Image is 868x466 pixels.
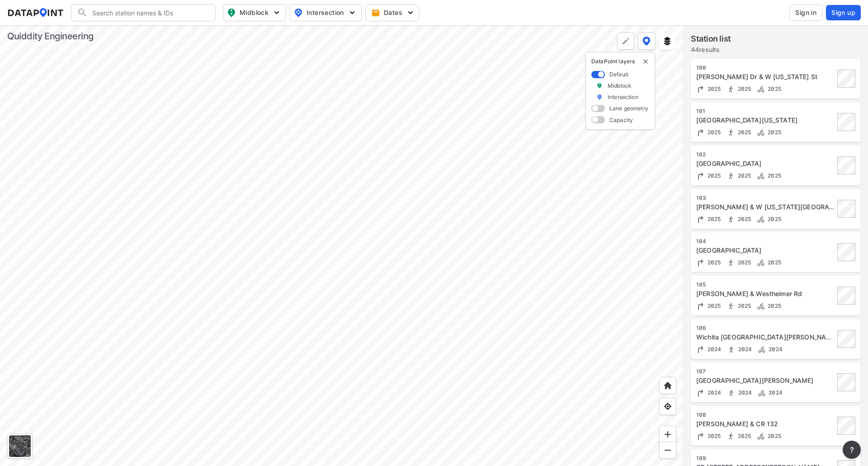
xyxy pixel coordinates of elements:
img: Turning count [696,388,705,397]
img: +Dz8AAAAASUVORK5CYII= [621,37,630,46]
label: Intersection [608,93,638,101]
span: 2025 [736,259,751,266]
button: Intersection [290,4,362,21]
img: 5YPKRKmlfpI5mqlR8AD95paCi+0kK1fRFDJSaMmawlwaeJcJwk9O2fotCW5ve9gAAAAASUVORK5CYII= [272,8,281,17]
span: 2025 [765,85,781,92]
span: ? [848,444,855,455]
img: +XpAUvaXAN7GudzAAAAAElFTkSuQmCC [663,381,672,390]
img: Bicycle count [757,388,766,397]
span: 2025 [705,302,721,309]
span: 2025 [765,129,781,136]
div: Polygon tool [617,33,634,50]
span: 2025 [705,129,721,136]
img: MAAAAAElFTkSuQmCC [663,446,672,455]
img: Turning count [696,215,705,224]
span: 2025 [705,172,721,179]
span: Dates [373,8,413,17]
img: Pedestrian count [727,388,736,397]
div: 101 [696,108,835,115]
img: zeq5HYn9AnE9l6UmnFLPAAAAAElFTkSuQmCC [663,402,672,411]
span: 2025 [736,85,751,92]
img: 5YPKRKmlfpI5mqlR8AD95paCi+0kK1fRFDJSaMmawlwaeJcJwk9O2fotCW5ve9gAAAAASUVORK5CYII= [348,8,357,17]
img: dataPointLogo.9353c09d.svg [7,8,64,17]
span: 2025 [736,172,751,179]
img: Turning count [696,432,705,441]
div: View my location [659,398,676,415]
span: 2025 [765,433,781,439]
button: Sign up [826,5,861,20]
span: 2025 [736,433,751,439]
span: 2024 [766,389,783,396]
div: Eastside St & Westheimer Rd [696,246,835,255]
p: DataPoint layers [591,58,649,65]
img: Pedestrian count [726,301,736,311]
img: Turning count [696,85,705,94]
img: map_pin_int.54838e6b.svg [293,7,304,18]
span: 2025 [705,85,721,92]
div: Zoom in [659,426,676,443]
a: Sign up [824,5,861,20]
span: 2024 [766,346,783,353]
div: 104 [696,238,835,245]
img: ZvzfEJKXnyWIrJytrsY285QMwk63cM6Drc+sIAAAAASUVORK5CYII= [663,430,672,439]
img: Pedestrian count [726,128,736,137]
label: Capacity [609,116,633,124]
div: 107 [696,368,835,375]
img: Turning count [696,345,705,354]
img: Bicycle count [756,85,765,94]
label: Station list [691,33,731,45]
div: Bammel Ln & W Alabama St [696,202,835,212]
img: map_pin_mid.602f9df1.svg [226,7,237,18]
button: Midblock [223,4,286,21]
img: Pedestrian count [727,345,736,354]
img: Turning count [696,258,705,267]
div: Quiddity Engineering [7,30,94,42]
div: Forest Hill Dr & Horton Rd [696,376,835,385]
span: 2025 [765,172,781,179]
img: Turning count [696,301,705,311]
div: 105 [696,281,835,288]
img: Bicycle count [756,432,765,441]
img: Turning count [696,128,705,137]
div: Bammel Ln & Westheimer Rd [696,289,835,298]
span: Sign up [831,8,855,17]
img: calendar-gold.39a51dde.svg [371,8,380,17]
button: Dates [365,4,419,21]
label: Default [609,71,628,78]
input: Search [88,5,210,20]
div: Wichita St & Horton Rd [696,333,835,342]
button: more [843,441,861,459]
a: Sign in [788,5,824,21]
img: Bicycle count [756,128,765,137]
span: 2025 [705,216,721,222]
div: Toggle basemap [7,433,33,459]
button: Sign in [789,5,822,21]
label: 44 results [691,45,731,54]
img: data-point-layers.37681fc9.svg [642,37,651,46]
div: Zoom out [659,442,676,459]
span: 2025 [765,302,781,309]
button: delete [642,58,649,65]
img: Pedestrian count [726,215,736,224]
div: River Oaks Blvd & Westheimer Rd [696,159,835,168]
span: 2025 [736,216,751,222]
span: 2024 [736,389,752,396]
span: 2025 [705,433,721,439]
div: 100 [696,64,835,71]
button: External layers [659,33,676,50]
span: 2024 [736,346,752,353]
span: 2025 [736,129,751,136]
span: Intersection [294,7,356,18]
img: 5YPKRKmlfpI5mqlR8AD95paCi+0kK1fRFDJSaMmawlwaeJcJwk9O2fotCW5ve9gAAAAASUVORK5CYII= [406,8,415,17]
div: Monteforte Rd & CR 132 [696,419,835,428]
span: Sign in [795,8,816,17]
img: close-external-leyer.3061a1c7.svg [642,58,649,65]
button: DataPoint layers [638,33,655,50]
img: Pedestrian count [726,85,736,94]
span: 2024 [705,346,722,353]
span: 2025 [765,216,781,222]
div: 102 [696,151,835,158]
div: 106 [696,325,835,332]
img: marker_Intersection.6861001b.svg [596,93,603,101]
img: Bicycle count [757,345,766,354]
